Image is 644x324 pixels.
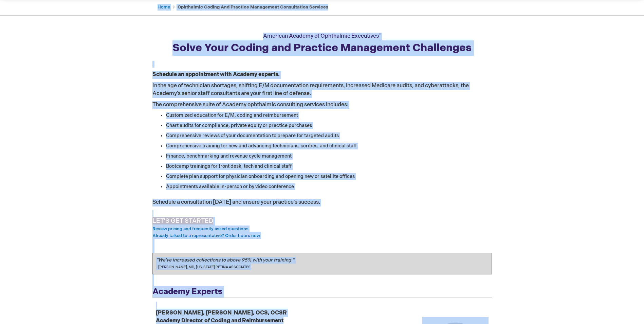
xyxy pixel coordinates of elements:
span: LET'S GET STARTED [152,217,213,224]
span: - [PERSON_NAME], MD, [US_STATE] RETINA ASSOCIATES [156,265,251,269]
li: Comprehensive training for new and advancing technicians, scribes, and clinical staff [166,143,492,149]
li: Chart audits for compliance, private equity or practice purchases [166,122,492,129]
strong: Ophthalmic Coding and Practice Management Consultation Services [178,4,328,10]
span: Academy Experts [152,287,222,296]
sup: ® [379,33,381,37]
a: Home [158,4,170,10]
a: LET'S GET STARTED [152,218,213,224]
strong: Schedule an appointment with Academy experts. [152,71,280,78]
span: American Academy of Ophthalmic Executives [263,33,381,39]
span: Schedule a consultation [DATE] and ensure your practice's success. [152,199,320,205]
li: Complete plan support for physician onboarding and opening new or satellite offices [166,173,492,180]
em: "We've increased collections to above 95% with your training.” [156,257,295,263]
li: Finance, benchmarking and revenue cycle management [166,153,492,160]
strong: Solve Your Coding and Practice Management Challenges [172,41,472,55]
li: Appointments available in-person or by video conference [166,183,492,190]
li: Customized education for E/M, coding and reimbursement [166,112,492,119]
li: Comprehensive reviews of your documentation to prepare for targeted audits [166,132,492,139]
span: [PERSON_NAME], [PERSON_NAME], OCS, OCSR Academy Director of Coding and Reimbursement [156,310,287,324]
a: Review pricing and frequently asked questions [152,226,249,232]
span: In the age of technician shortages, shifting E/M documentation requirements, increased Medicare a... [152,83,469,97]
span: The comprehensive suite of Academy ophthalmic consulting services includes: [152,102,348,108]
li: Bootcamp trainings for front desk, tech and clinical staff [166,163,492,170]
a: Already talked to a representative? Order hours now [152,233,260,238]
